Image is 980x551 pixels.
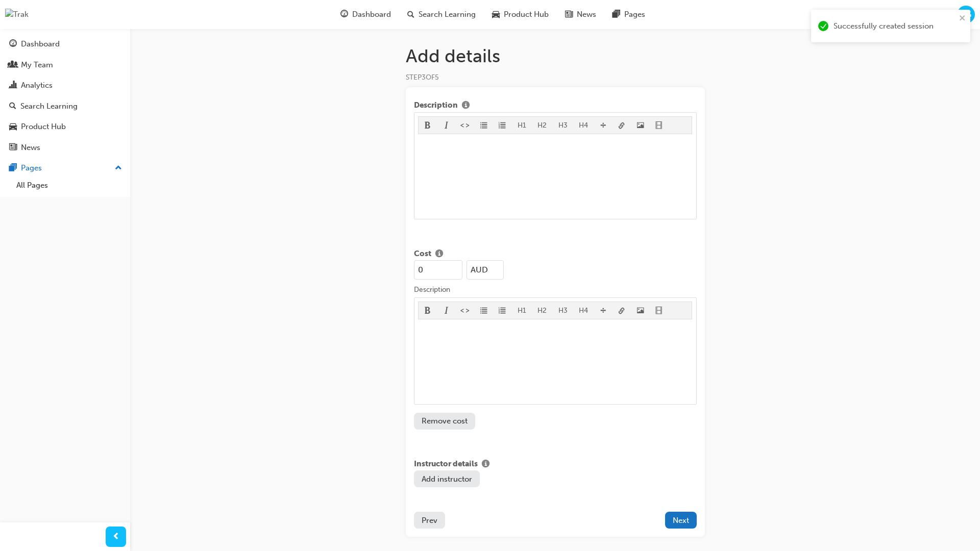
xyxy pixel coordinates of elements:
a: search-iconSearch Learning [399,4,484,25]
span: prev-icon [112,531,120,543]
span: Pages [624,9,645,20]
img: Trak [5,9,29,20]
h1: Add details [406,45,705,67]
span: Next [673,516,689,525]
span: car-icon [492,8,500,21]
span: format_monospace-icon [461,307,469,316]
button: DashboardMy TeamAnalyticsSearch LearningProduct HubNews [4,33,126,159]
span: info-icon [462,102,470,111]
button: format_bold-icon [419,117,437,134]
span: News [577,9,596,20]
button: Pages [4,159,126,178]
span: divider-icon [600,307,607,316]
span: pages-icon [612,8,620,21]
span: Product Hub [504,9,549,20]
span: link-icon [618,307,625,316]
span: format_ol-icon [499,307,506,316]
button: Show info [458,99,474,112]
button: format_ol-icon [493,117,512,134]
button: video-icon [650,117,669,134]
div: Successfully created session [834,20,956,32]
div: Dashboard [21,38,60,50]
a: pages-iconPages [604,4,653,25]
button: H3 [553,302,574,319]
button: format_ol-icon [493,302,512,319]
span: people-icon [9,61,17,70]
span: chart-icon [9,81,17,90]
span: search-icon [407,8,414,21]
span: Prev [422,516,437,525]
button: H4 [573,117,594,134]
button: Show info [478,458,494,471]
button: Prev [414,512,445,529]
span: image-icon [637,122,644,131]
span: Dashboard [352,9,391,20]
button: image-icon [631,302,650,319]
button: link-icon [612,117,631,134]
button: Remove cost [414,413,475,430]
button: format_ul-icon [475,117,494,134]
span: format_bold-icon [424,307,431,316]
button: format_italic-icon [437,117,456,134]
button: H2 [532,302,553,319]
span: Cost [414,248,431,261]
div: Product Hub [21,121,66,133]
span: format_ul-icon [480,122,487,131]
a: Dashboard [4,35,126,54]
span: video-icon [655,307,663,316]
span: Instructor details [414,458,478,471]
button: format_italic-icon [437,302,456,319]
div: Analytics [21,80,53,91]
button: image-icon [631,117,650,134]
span: news-icon [9,143,17,153]
span: link-icon [618,122,625,131]
a: Search Learning [4,97,126,116]
button: Add instructor [414,470,480,487]
span: Description [414,285,450,294]
button: TG [957,6,975,23]
span: guage-icon [340,8,348,21]
span: Description [414,99,458,112]
a: My Team [4,56,126,74]
a: car-iconProduct Hub [484,4,557,25]
button: Show info [431,248,447,261]
span: up-icon [115,162,122,175]
a: Analytics [4,76,126,95]
span: STEP 3 OF 5 [406,73,439,82]
div: Pages [21,162,42,174]
a: guage-iconDashboard [332,4,399,25]
button: Next [665,512,697,529]
a: news-iconNews [557,4,604,25]
span: pages-icon [9,164,17,173]
span: car-icon [9,122,17,132]
button: format_ul-icon [475,302,494,319]
button: H4 [573,302,594,319]
button: divider-icon [594,302,613,319]
span: format_italic-icon [443,307,450,316]
button: H1 [512,117,532,134]
button: format_monospace-icon [456,117,475,134]
span: format_ol-icon [499,122,506,131]
span: news-icon [565,8,573,21]
span: image-icon [637,307,644,316]
button: H2 [532,117,553,134]
span: video-icon [655,122,663,131]
button: close [959,14,966,26]
button: format_bold-icon [419,302,437,319]
a: All Pages [12,178,126,193]
a: Product Hub [4,117,126,136]
span: format_ul-icon [480,307,487,316]
span: divider-icon [600,122,607,131]
span: format_monospace-icon [461,122,469,131]
div: Search Learning [20,101,78,112]
span: Search Learning [419,9,476,20]
button: divider-icon [594,117,613,134]
div: News [21,142,40,154]
span: guage-icon [9,40,17,49]
span: info-icon [435,250,443,259]
button: H3 [553,117,574,134]
span: info-icon [482,460,489,469]
button: format_monospace-icon [456,302,475,319]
